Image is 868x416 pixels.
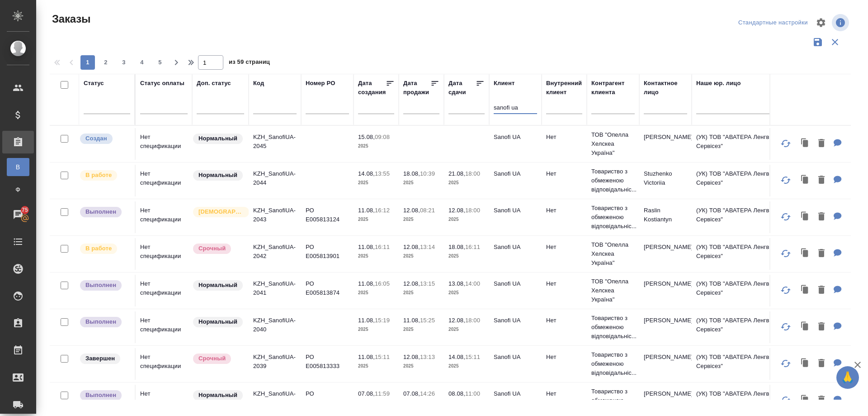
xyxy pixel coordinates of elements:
p: KZH_SanofiUA-2041 [253,279,297,297]
span: 3 [117,58,131,67]
td: Нет спецификации [136,348,192,380]
p: Sanofi UA [494,243,537,252]
div: Контрагент клиента [591,79,635,97]
div: Статус по умолчанию для стандартных заказов [192,133,244,145]
p: 2025 [448,215,485,224]
p: Нет [546,389,582,398]
p: ТОВ "Опелла Хелскеа Україна" [591,240,635,268]
p: 2025 [358,215,394,224]
p: Товариство з обмеженою відповідальніс... [591,350,635,378]
button: Удалить [814,391,829,410]
span: 4 [135,58,149,67]
span: Посмотреть информацию [832,14,851,31]
p: 2025 [448,288,485,297]
td: [PERSON_NAME] [639,238,692,270]
p: 2025 [403,288,439,297]
p: Нет [546,353,582,362]
td: Нет спецификации [136,311,192,343]
button: Обновить [775,133,797,154]
button: Удалить [814,318,829,336]
td: РО E005813124 [301,201,354,233]
div: Внутренний клиент [546,79,582,97]
td: (УК) ТОВ "АВАТЕРА Ленгвідж Сервісез" [692,238,800,270]
div: Наше юр. лицо [696,79,741,88]
p: Срочный [198,244,226,253]
div: Статус по умолчанию для стандартных заказов [192,316,244,328]
div: Выставляет ПМ после сдачи и проведения начислений. Последний этап для ПМа [79,316,130,328]
p: 15:11 [465,354,480,360]
td: [PERSON_NAME] [639,275,692,306]
p: KZH_SanofiUA-2045 [253,133,297,151]
p: KZH_SanofiUA-2042 [253,243,297,261]
p: Нормальный [198,317,237,326]
p: 18:00 [465,317,480,324]
span: 2 [99,58,113,67]
p: 08:21 [420,207,435,214]
p: 13:13 [420,354,435,360]
td: [PERSON_NAME] [639,348,692,380]
p: 2025 [358,142,394,151]
p: Товариство з обмеженою відповідальніс... [591,204,635,231]
div: Выставляет ПМ после принятия заказа от КМа [79,243,130,255]
td: Нет спецификации [136,165,192,196]
p: 2025 [358,178,394,187]
span: Ф [11,185,25,194]
p: Sanofi UA [494,389,537,398]
p: 12.08, [448,317,465,324]
p: 18:00 [465,207,480,214]
p: 2025 [403,215,439,224]
td: Stuzhenko Victoriia [639,165,692,196]
p: 11.08, [358,207,375,214]
p: Sanofi UA [494,316,537,325]
p: В работе [85,244,112,253]
p: 14:00 [465,280,480,287]
td: РО E005813333 [301,348,354,380]
div: Статус [84,79,104,88]
button: Обновить [775,353,797,374]
button: Клонировать [797,208,814,226]
div: Выставляет ПМ после сдачи и проведения начислений. Последний этап для ПМа [79,389,130,402]
p: KZH_SanofiUA-2044 [253,169,297,187]
td: (УК) ТОВ "АВАТЕРА Ленгвідж Сервісез" [692,165,800,196]
button: Обновить [775,243,797,264]
p: В работе [85,171,112,180]
p: Нет [546,243,582,252]
p: 2025 [403,362,439,371]
p: Товариство з обмеженою відповідальніс... [591,387,635,414]
p: Товариство з обмеженою відповідальніс... [591,314,635,341]
p: 11:00 [465,390,480,397]
p: 2025 [358,288,394,297]
button: Обновить [775,389,797,411]
p: 2025 [448,178,485,187]
td: Нет спецификации [136,201,192,233]
span: из 59 страниц [229,57,270,70]
button: Сохранить фильтры [809,33,826,51]
div: Номер PO [306,79,335,88]
p: 07.08, [403,390,420,397]
p: 12.08, [403,244,420,250]
p: 11.08, [358,354,375,360]
a: 75 [2,203,34,226]
p: 09:08 [375,134,390,140]
p: 12.08, [403,354,420,360]
button: Клонировать [797,171,814,190]
td: Нет спецификации [136,275,192,306]
p: KZH_SanofiUA-2038 [253,389,297,407]
p: Нет [546,169,582,178]
p: 18:00 [465,170,480,177]
td: (УК) ТОВ "АВАТЕРА Ленгвідж Сервісез" [692,311,800,343]
p: KZH_SanofiUA-2039 [253,353,297,371]
p: Нормальный [198,134,237,143]
button: 🙏 [836,366,859,389]
div: Доп. статус [197,79,231,88]
p: 14.08, [358,170,375,177]
p: 2025 [403,398,439,407]
span: 🙏 [840,368,855,387]
p: Товариство з обмеженою відповідальніс... [591,167,635,194]
p: Нормальный [198,391,237,400]
p: 12.08, [403,207,420,214]
td: (УК) ТОВ "АВАТЕРА Ленгвідж Сервісез" [692,348,800,380]
p: 13:15 [420,280,435,287]
td: (УК) ТОВ "АВАТЕРА Ленгвідж Сервісез" [692,275,800,306]
p: Выполнен [85,391,116,400]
